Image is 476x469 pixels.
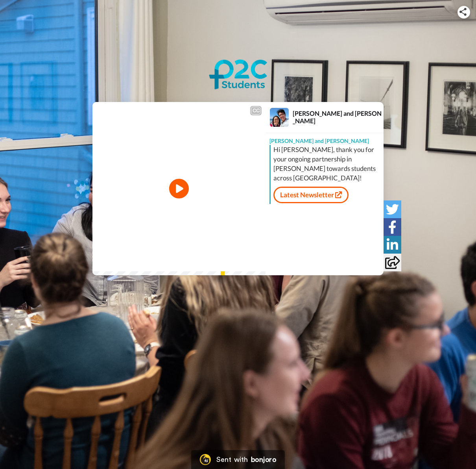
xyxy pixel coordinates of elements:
[273,187,349,203] a: Latest Newsletter
[273,145,382,183] div: Hi [PERSON_NAME], thank you for your ongoing partnership in [PERSON_NAME] towards students across...
[251,107,261,115] div: CC
[208,59,268,90] img: logo
[266,133,384,145] div: [PERSON_NAME] and [PERSON_NAME]
[459,8,467,16] img: ic_share.svg
[113,256,116,265] span: /
[270,108,289,127] img: Profile Image
[98,256,112,265] span: 0:00
[293,109,383,124] div: [PERSON_NAME] and [PERSON_NAME]
[118,256,131,265] span: 1:06
[251,256,258,264] img: Full screen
